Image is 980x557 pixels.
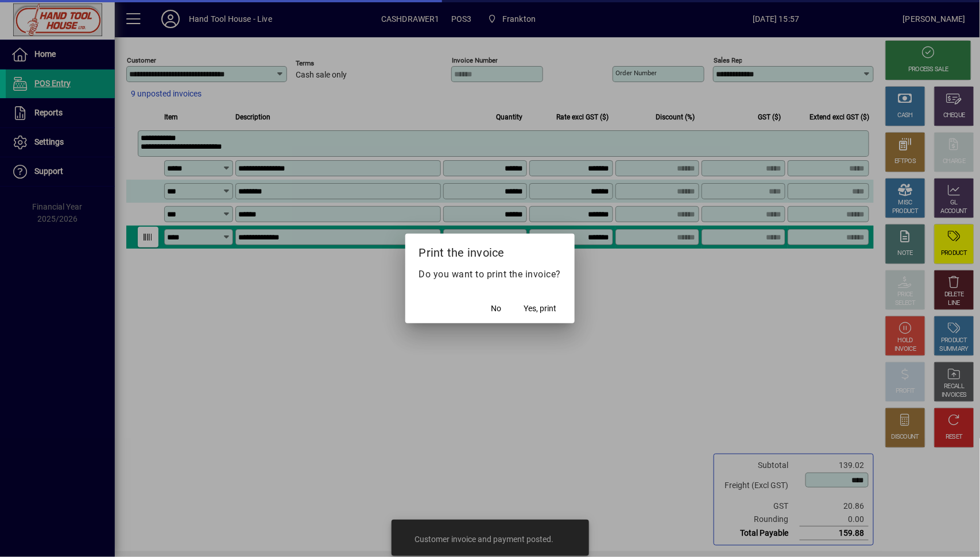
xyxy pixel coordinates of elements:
[405,234,575,267] h2: Print the invoice
[478,298,514,319] button: No
[419,268,561,281] p: Do you want to print the invoice?
[519,298,561,319] button: Yes, print
[524,303,556,315] span: Yes, print
[491,303,501,315] span: No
